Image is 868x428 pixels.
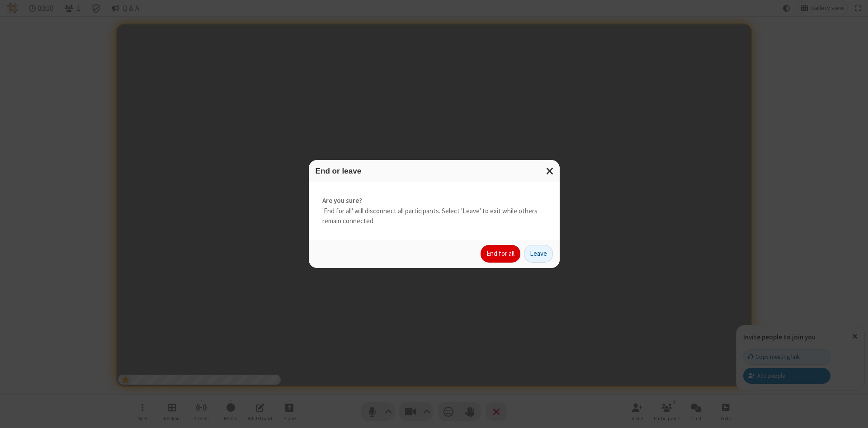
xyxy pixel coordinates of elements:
[322,196,546,206] strong: Are you sure?
[316,167,553,175] h3: End or leave
[541,160,560,182] button: Close modal
[481,245,520,263] button: End for all
[524,245,553,263] button: Leave
[309,182,560,240] div: 'End for all' will disconnect all participants. Select 'Leave' to exit while others remain connec...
